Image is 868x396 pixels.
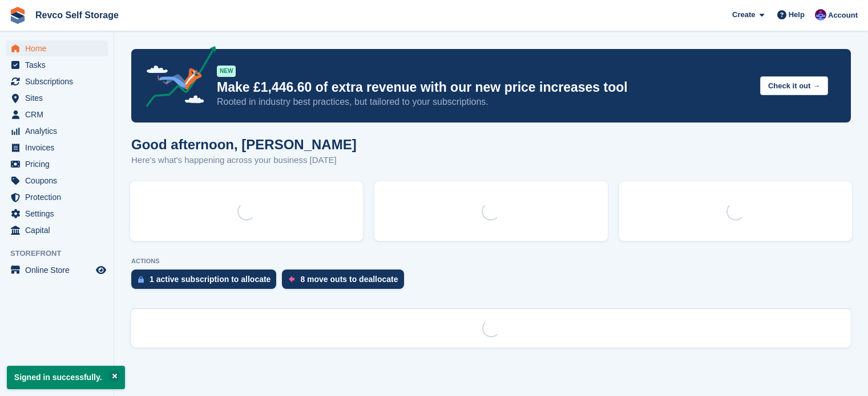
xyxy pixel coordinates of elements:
[131,270,282,295] a: 1 active subscription to allocate
[828,10,858,21] span: Account
[31,6,123,25] a: Revco Self Storage
[136,46,216,111] img: price-adjustments-announcement-icon-8257ccfd72463d97f412b2fc003d46551f7dbcb40ab6d574587a9cd5c0d94...
[150,275,271,284] div: 1 active subscription to allocate
[789,9,805,21] span: Help
[25,189,94,205] span: Protection
[25,40,94,56] span: Home
[6,74,108,89] a: menu
[25,57,94,73] span: Tasks
[25,173,94,189] span: Coupons
[6,123,108,139] a: menu
[6,262,108,278] a: menu
[131,137,357,152] h1: Good afternoon, [PERSON_NAME]
[6,189,108,205] a: menu
[6,173,108,189] a: menu
[25,262,94,278] span: Online Store
[6,90,108,106] a: menu
[25,156,94,172] span: Pricing
[6,156,108,172] a: menu
[282,270,409,295] a: 8 move outs to deallocate
[217,96,751,108] p: Rooted in industry best practices, but tailored to your subscriptions.
[25,107,94,123] span: CRM
[6,222,108,238] a: menu
[25,123,94,139] span: Analytics
[25,74,94,89] span: Subscriptions
[25,140,94,156] span: Invoices
[815,9,826,21] img: Lianne Revell
[9,7,26,24] img: stora-icon-8386f47178a22dfd0bd8f6a31ec36ba5ce8667c1dd55bd0f319d3a0aa187defe.svg
[760,76,828,95] button: Check it out →
[25,222,94,238] span: Capital
[217,79,751,96] p: Make £1,446.60 of extra revenue with our new price increases tool
[138,276,144,283] img: active_subscription_to_allocate_icon-d502201f5373d7db506a760aba3b589e785aa758c864c3986d89f69b8ff3...
[10,248,114,259] span: Storefront
[25,206,94,222] span: Settings
[131,258,851,265] p: ACTIONS
[7,366,125,389] p: Signed in successfully.
[6,206,108,222] a: menu
[25,90,94,106] span: Sites
[94,263,108,277] a: Preview store
[217,66,236,77] div: NEW
[6,40,108,56] a: menu
[6,107,108,123] a: menu
[6,140,108,156] a: menu
[300,275,398,284] div: 8 move outs to deallocate
[289,276,294,283] img: move_outs_to_deallocate_icon-f764333ba52eb49d3ac5e1228854f67142a1ed5810a6f6cc68b1a99e826820c5.svg
[6,57,108,73] a: menu
[131,154,357,167] p: Here's what's happening across your business [DATE]
[732,9,755,21] span: Create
